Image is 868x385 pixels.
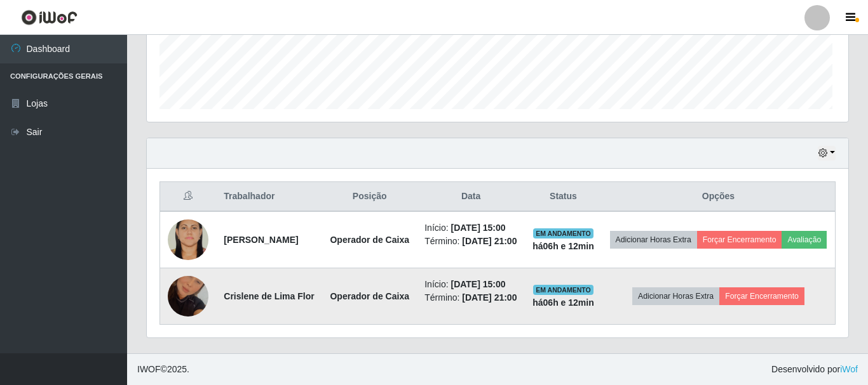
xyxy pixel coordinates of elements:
span: Desenvolvido por [771,363,858,376]
time: [DATE] 15:00 [451,223,505,233]
th: Status [525,182,602,212]
span: © 2025 . [137,363,189,376]
span: EM ANDAMENTO [533,228,593,238]
span: IWOF [137,364,161,374]
button: Forçar Encerramento [719,287,804,305]
strong: há 06 h e 12 min [532,297,594,308]
img: 1710860479647.jpeg [168,260,208,332]
th: Data [417,182,525,212]
time: [DATE] 21:00 [462,292,517,303]
th: Posição [322,182,417,212]
time: [DATE] 15:00 [451,279,505,289]
button: Adicionar Horas Extra [610,231,697,249]
li: Término: [424,235,517,248]
a: iWof [840,364,858,374]
img: 1693145473232.jpeg [168,209,208,270]
button: Adicionar Horas Extra [632,287,719,305]
strong: Operador de Caixa [330,235,409,245]
strong: [PERSON_NAME] [224,235,298,245]
span: EM ANDAMENTO [533,285,593,295]
button: Avaliação [782,231,827,249]
strong: Operador de Caixa [330,291,409,301]
li: Término: [424,291,517,304]
li: Início: [424,278,517,291]
th: Opções [602,182,836,212]
li: Início: [424,221,517,235]
th: Trabalhador [216,182,322,212]
time: [DATE] 21:00 [462,236,517,246]
button: Forçar Encerramento [697,231,782,249]
strong: há 06 h e 12 min [532,241,594,251]
img: CoreUI Logo [21,10,78,25]
strong: Crislene de Lima Flor [224,291,314,301]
